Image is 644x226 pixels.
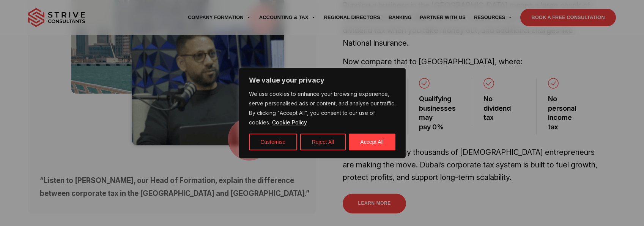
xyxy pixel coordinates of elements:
button: Reject All [300,134,346,150]
button: Accept All [349,134,395,150]
p: We use cookies to enhance your browsing experience, serve personalised ads or content, and analys... [249,89,395,127]
button: Customise [249,134,297,150]
a: Cookie Policy [272,119,307,126]
p: We value your privacy [249,76,395,85]
div: We value your privacy [239,68,406,158]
